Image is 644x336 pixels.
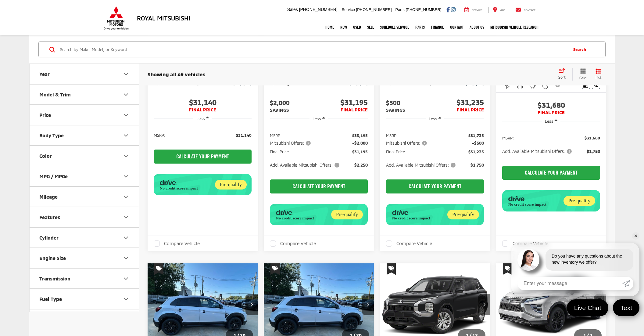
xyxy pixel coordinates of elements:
input: Enter your message [517,277,622,290]
span: $31,680 [502,100,600,110]
div: Year [122,70,130,78]
span: $31,735 [468,132,484,139]
span: $500 [386,98,435,107]
span: Mitsubishi Offers: [270,140,312,146]
button: Mitsubishi Offers: [270,140,313,146]
a: Used [350,20,364,35]
div: MPG / MPGe [39,173,68,179]
span: FINAL PRICE [341,107,368,112]
span: Add. Available Mitsubishi Offers: [502,148,573,154]
span: Final Price [386,149,405,155]
span: Less [429,116,437,121]
span: Special [270,263,280,275]
form: Search by Make, Model, or Keyword [59,42,567,57]
span: MSRP: [270,132,281,139]
div: Cylinder [122,234,130,241]
button: Add. Available Mitsubishi Offers: [502,148,574,154]
label: Compare Vehicle [154,240,200,247]
a: Live Chat [567,299,609,316]
div: Features [39,214,60,220]
div: Mileage [39,194,58,200]
span: Final Price [270,149,289,155]
button: Less [426,113,444,124]
div: Transmission [122,275,130,282]
span: Add. Available Mitsubishi Offers: [386,162,457,168]
span: Showing all 49 vehicles [148,71,206,77]
a: Home [322,20,337,35]
div: Year [39,71,50,77]
div: Model & Trim [122,91,130,98]
button: CylinderCylinder [30,228,139,247]
a: Submit [622,277,633,290]
div: Fuel Type [122,295,130,302]
button: Drivetrain [30,309,139,329]
span: Special [503,263,512,275]
img: Mitsubishi [102,6,130,30]
span: Grid [579,75,586,81]
button: ColorColor [30,146,139,166]
span: Sort [558,75,566,79]
span: $33,195 [352,132,368,139]
span: -$500 [472,140,484,146]
div: Mileage [122,193,130,200]
div: Transmission [39,276,70,281]
span: Special [154,263,163,275]
button: Next image [362,294,374,315]
button: Next image [478,294,490,315]
span: Mitsubishi Offers: [386,140,428,146]
span: $1,750 [470,162,484,168]
span: SAVINGS [386,107,405,113]
label: Compare Vehicle [270,240,316,247]
button: MPG / MPGeMPG / MPGe [30,166,139,186]
span: SAVINGS [270,107,289,113]
button: Less [309,113,328,124]
a: About Us [467,20,487,35]
span: $31,140 [236,132,252,138]
span: [PHONE_NUMBER] [356,7,392,12]
div: Color [39,153,52,159]
a: Finance [428,20,447,35]
button: Model & TrimModel & Trim [30,85,139,104]
a: Mitsubishi Vehicle Research [487,20,542,35]
span: MSRP: [502,135,514,141]
a: Sell [364,20,377,35]
span: Contact [524,9,535,12]
label: Compare Vehicle [502,240,548,247]
button: YearYear [30,64,139,84]
a: Contact [447,20,467,35]
span: Less [196,116,205,121]
: CALCULATE YOUR PAYMENT [502,166,600,180]
div: Features [122,213,130,221]
span: $31,140 [154,98,252,107]
: CALCULATE YOUR PAYMENT [386,179,484,193]
span: Text [617,304,635,312]
span: Less [545,119,553,124]
span: $31,680 [585,135,600,141]
button: Grid View [572,68,591,81]
span: -$2,000 [352,140,368,146]
button: Fuel TypeFuel Type [30,289,139,309]
span: [PHONE_NUMBER] [406,7,441,12]
div: Price [39,112,51,118]
label: Compare Vehicle [386,240,432,247]
span: MSRP: [386,132,398,139]
button: Next image [245,294,258,315]
span: Service [472,9,482,12]
button: Mitsubishi Offers: [386,140,429,146]
div: Body Type [39,132,64,138]
span: FINAL PRICE [154,107,252,113]
button: PricePrice [30,105,139,125]
button: Select sort value [555,68,572,80]
span: Sales [287,7,298,12]
span: Special [387,263,396,275]
a: New [337,20,350,35]
div: Model & Trim [39,92,71,97]
button: MileageMileage [30,187,139,207]
div: MPG / MPGe [122,172,130,180]
button: TransmissionTransmission [30,269,139,288]
button: FeaturesFeatures [30,207,139,227]
span: Parts [395,7,404,12]
span: FINAL PRICE [502,110,600,116]
span: FINAL PRICE [457,107,484,112]
button: Body TypeBody Type [30,125,139,145]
